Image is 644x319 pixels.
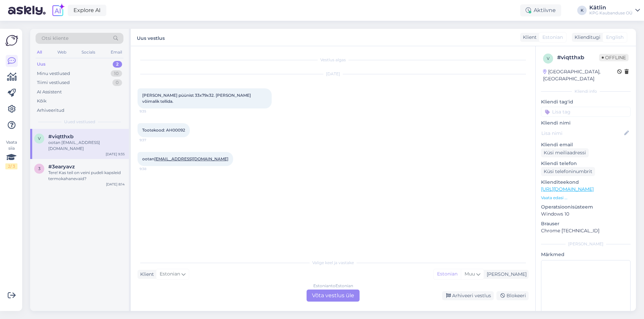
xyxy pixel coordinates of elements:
div: Aktiivne [520,4,561,16]
div: Web [56,48,68,57]
div: Valige keel ja vastake [138,260,529,266]
a: KätlinKPG Kaubanduse OÜ [589,5,640,16]
p: Vaata edasi ... [541,195,631,201]
div: Estonian [434,269,461,279]
div: Socials [80,48,97,57]
span: v [38,136,41,141]
div: Kõik [37,98,47,104]
div: Klient [520,34,537,41]
span: Tootekood: AH00092 [142,128,185,133]
span: v [547,56,549,61]
div: Minu vestlused [37,70,70,77]
div: Vestlus algas [138,57,529,63]
div: Klient [138,271,154,278]
a: [EMAIL_ADDRESS][DOMAIN_NAME] [154,156,228,161]
img: explore-ai [51,3,65,17]
div: Blokeeri [496,291,529,300]
span: 9:38 [140,166,165,171]
div: 2 [113,61,122,68]
span: English [606,34,624,41]
div: Klienditugi [572,34,600,41]
a: [URL][DOMAIN_NAME] [541,186,594,192]
span: Otsi kliente [42,35,68,42]
div: Email [109,48,123,57]
div: [DATE] [138,71,529,77]
div: [DATE] 8:14 [106,182,125,187]
p: Windows 10 [541,211,631,218]
p: Kliendi email [541,141,631,148]
div: Küsi telefoninumbrit [541,167,595,176]
div: Uus [37,61,46,68]
div: Arhiveeri vestlus [442,291,494,300]
span: 3 [38,166,41,171]
p: Kliendi tag'id [541,98,631,105]
div: Arhiveeritud [37,107,64,114]
span: Muu [465,271,475,277]
input: Lisa nimi [541,130,623,137]
div: Tiimi vestlused [37,79,70,86]
div: AI Assistent [37,89,62,95]
span: Uued vestlused [64,119,95,125]
div: [DATE] 9:35 [106,152,125,157]
span: 9:37 [140,138,165,143]
img: Askly Logo [5,34,18,47]
div: Kliendi info [541,88,631,94]
div: 0 [112,79,122,86]
span: 9:35 [140,109,165,114]
div: Tere! Kas teil on veini pudeli kapsleid termokahanevaid? [48,170,125,182]
div: Estonian to Estonian [313,283,353,289]
p: Brauser [541,220,631,227]
span: Offline [599,54,629,61]
div: ootan [EMAIL_ADDRESS][DOMAIN_NAME] [48,140,125,152]
div: [GEOGRAPHIC_DATA], [GEOGRAPHIC_DATA] [543,68,617,82]
div: Võta vestlus üle [307,290,360,302]
span: Estonian [160,270,180,278]
div: KPG Kaubanduse OÜ [589,10,633,16]
div: [PERSON_NAME] [484,271,527,278]
div: [PERSON_NAME] [541,241,631,247]
div: All [36,48,43,57]
span: Estonian [542,34,563,41]
p: Operatsioonisüsteem [541,204,631,211]
div: Küsi meiliaadressi [541,148,589,157]
input: Lisa tag [541,107,631,117]
div: # viqtthxb [557,54,599,62]
span: #3earyavz [48,164,75,170]
div: Vaata siia [5,139,17,169]
div: 2 / 3 [5,163,17,169]
span: #viqtthxb [48,134,73,140]
p: Kliendi nimi [541,119,631,127]
p: Kliendi telefon [541,160,631,167]
a: Explore AI [68,5,106,16]
span: ootan [142,156,228,161]
div: 10 [111,70,122,77]
label: Uus vestlus [137,33,165,42]
p: Märkmed [541,251,631,258]
p: Klienditeekond [541,179,631,186]
p: Chrome [TECHNICAL_ID] [541,227,631,234]
div: K [577,6,587,15]
span: [PERSON_NAME] püünist 33x79x32. [PERSON_NAME] võimalik tellida. [142,93,252,104]
div: Kätlin [589,5,633,10]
